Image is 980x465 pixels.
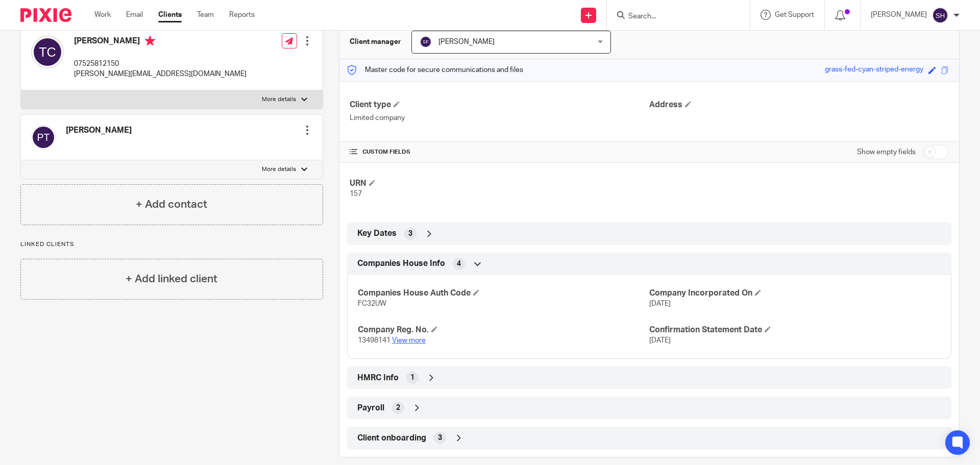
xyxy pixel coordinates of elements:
[74,36,247,48] h4: [PERSON_NAME]
[94,10,111,20] a: Work
[649,288,941,299] h4: Company Incorporated On
[31,125,56,150] img: svg%3E
[392,337,426,344] a: View more
[158,10,182,20] a: Clients
[357,433,426,444] span: Client onboarding
[350,37,401,47] h3: Client manager
[66,125,132,136] h4: [PERSON_NAME]
[358,300,386,307] span: FC32UW
[358,288,649,299] h4: Companies House Auth Code
[20,8,71,22] img: Pixie
[262,95,296,104] p: More details
[350,190,362,198] span: 157
[262,165,296,174] p: More details
[350,100,649,110] h4: Client type
[932,7,948,23] img: svg%3E
[357,373,399,383] span: HMRC Info
[126,271,217,287] h4: + Add linked client
[74,59,247,69] p: 07525812150
[357,228,397,239] span: Key Dates
[20,240,323,249] p: Linked clients
[74,69,247,79] p: [PERSON_NAME][EMAIL_ADDRESS][DOMAIN_NAME]
[358,325,649,335] h4: Company Reg. No.
[410,373,414,383] span: 1
[420,36,432,48] img: svg%3E
[357,403,384,413] span: Payroll
[649,325,941,335] h4: Confirmation Statement Date
[357,258,445,269] span: Companies House Info
[627,12,719,21] input: Search
[350,148,649,156] h4: CUSTOM FIELDS
[347,65,523,75] p: Master code for secure communications and files
[438,433,442,443] span: 3
[649,300,671,307] span: [DATE]
[350,113,649,123] p: Limited company
[126,10,143,20] a: Email
[857,147,916,157] label: Show empty fields
[31,36,64,68] img: svg%3E
[350,178,649,189] h4: URN
[775,11,814,18] span: Get Support
[649,337,671,344] span: [DATE]
[136,197,207,212] h4: + Add contact
[358,337,390,344] span: 13498141
[871,10,927,20] p: [PERSON_NAME]
[438,38,495,45] span: [PERSON_NAME]
[649,100,949,110] h4: Address
[145,36,155,46] i: Primary
[396,403,400,413] span: 2
[229,10,255,20] a: Reports
[197,10,214,20] a: Team
[408,229,412,239] span: 3
[457,259,461,269] span: 4
[825,64,923,76] div: grass-fed-cyan-striped-energy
